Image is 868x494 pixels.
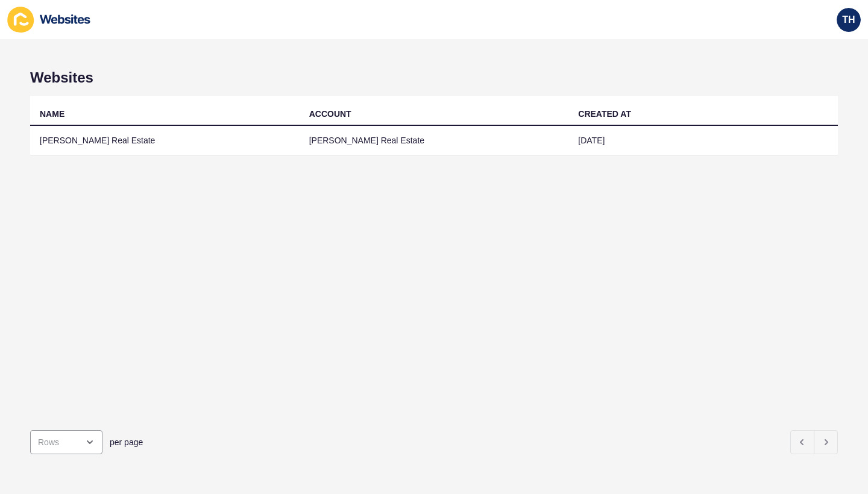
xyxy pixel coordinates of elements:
[300,126,569,155] td: [PERSON_NAME] Real Estate
[30,126,300,155] td: [PERSON_NAME] Real Estate
[110,436,143,448] span: per page
[842,14,855,26] span: TH
[309,108,351,120] div: ACCOUNT
[578,108,631,120] div: CREATED AT
[40,108,64,120] div: NAME
[30,69,838,86] h1: Websites
[30,430,102,454] div: open menu
[568,126,838,155] td: [DATE]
